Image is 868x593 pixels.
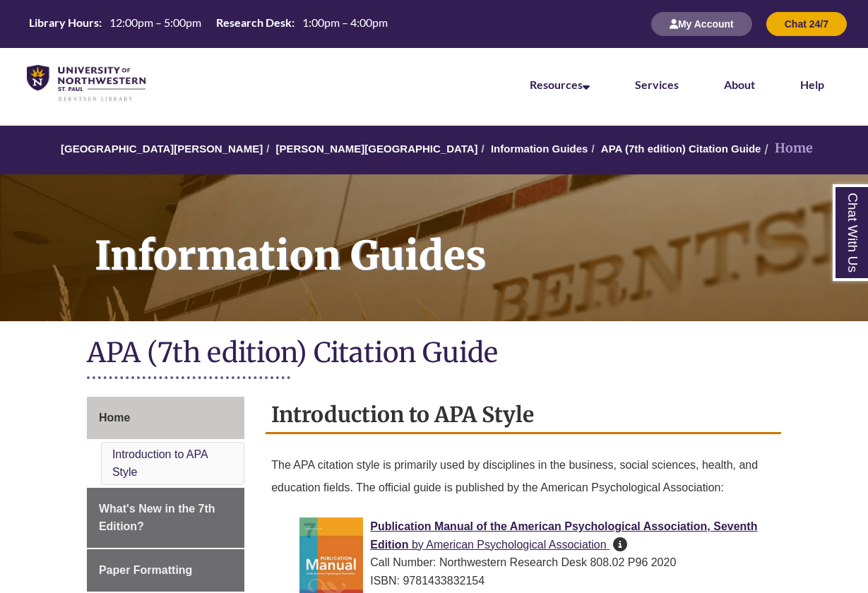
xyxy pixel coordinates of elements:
div: Call Number: Northwestern Research Desk 808.02 P96 2020 [299,553,770,572]
h2: Introduction to APA Style [266,397,781,434]
th: Library Hours: [23,15,104,30]
a: APA (7th edition) Citation Guide [601,143,761,155]
a: Resources [530,78,590,91]
a: Chat 24/7 [766,18,847,30]
a: Services [635,78,679,91]
span: 12:00pm – 5:00pm [109,16,201,29]
span: What's New in the 7th Edition? [99,503,215,533]
span: 1:00pm – 4:00pm [302,16,388,29]
h1: Information Guides [79,174,868,303]
th: Research Desk: [210,15,297,30]
a: Information Guides [491,143,588,155]
a: Publication Manual of the American Psychological Association, Seventh Edition by American Psychol... [370,520,757,551]
div: ISBN: 9781433832154 [299,572,770,590]
a: My Account [651,18,752,30]
a: [PERSON_NAME][GEOGRAPHIC_DATA] [275,143,477,155]
a: [GEOGRAPHIC_DATA][PERSON_NAME] [61,143,263,155]
a: About [724,78,755,91]
img: UNWSP Library Logo [27,65,145,102]
span: American Psychological Association [426,539,606,551]
span: Home [99,412,130,424]
a: Paper Formatting [87,549,244,592]
button: Chat 24/7 [766,12,847,36]
table: Hours Today [23,15,393,32]
span: Paper Formatting [99,564,192,576]
a: Introduction to APA Style [112,448,208,479]
a: Hours Today [23,15,393,34]
h1: APA (7th edition) Citation Guide [87,335,781,373]
a: Help [800,78,824,91]
button: My Account [651,12,752,36]
a: What's New in the 7th Edition? [87,488,244,548]
li: Home [761,138,813,159]
p: The APA citation style is primarily used by disciplines in the business, social sciences, health,... [271,448,775,505]
a: Home [87,397,244,439]
span: Publication Manual of the American Psychological Association, Seventh Edition [370,520,757,551]
span: by [412,539,424,551]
